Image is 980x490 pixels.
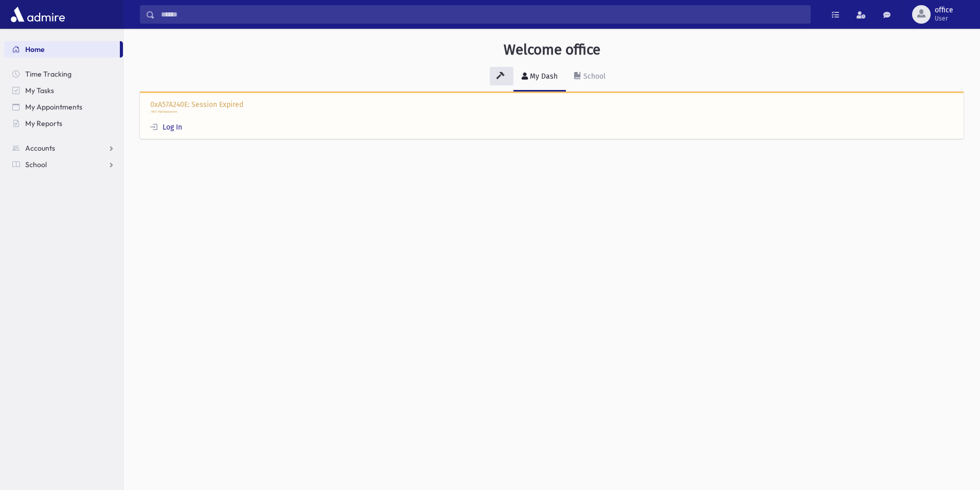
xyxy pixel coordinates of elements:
img: AdmirePro [8,4,67,25]
a: Home [4,41,120,58]
a: My Tasks [4,82,123,99]
a: My Dash [513,63,566,92]
span: Home [25,45,45,54]
span: Accounts [25,143,55,153]
span: Time Tracking [25,69,72,79]
span: My Reports [25,119,62,128]
input: Search [155,5,810,24]
a: My Reports [4,115,123,132]
a: School [4,156,123,173]
a: Time Tracking [4,66,123,82]
div: School [581,72,605,81]
span: User [935,14,953,23]
span: office [935,6,953,14]
p: /WGT/WgtDisplayIndex [150,110,953,114]
div: 0xA57A240E: Session Expired [140,92,964,139]
a: Accounts [4,140,123,156]
a: School [566,63,614,92]
span: My Tasks [25,86,54,95]
div: My Dash [528,72,558,81]
span: My Appointments [25,102,82,112]
a: My Appointments [4,99,123,115]
span: School [25,160,47,169]
a: Log In [150,123,182,132]
h3: Welcome office [504,41,600,59]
